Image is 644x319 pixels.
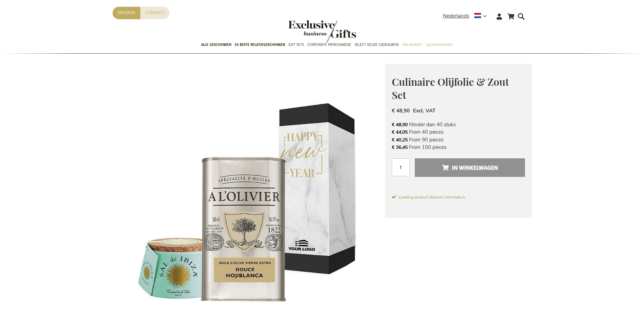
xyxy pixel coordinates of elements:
span: € 48,90 [392,107,410,114]
img: Exclusive Business gifts logo [288,20,356,43]
li: From 40 pieces [392,128,525,136]
span: Select Keuze Cadeaubon [355,41,399,48]
span: 50 beste relatiegeschenken [235,41,285,48]
a: Gelegenheden [426,37,452,54]
li: Minder dan 40 stuks [392,121,525,128]
span: Per Budget [402,41,422,48]
span: € 48,90 [392,122,408,128]
a: Offerte [113,7,140,19]
span: Nederlands [443,12,469,20]
span: € 36,45 [392,144,408,151]
input: Aantal [392,158,410,176]
a: Contact [140,7,169,19]
a: Alle Geschenken [201,37,231,54]
a: store logo [288,20,322,43]
li: From 90 pieces [392,136,525,143]
a: Select Keuze Cadeaubon [355,37,399,54]
span: Loading product delivery information. [392,194,525,200]
span: Gelegenheden [426,41,452,48]
span: € 40,25 [392,137,408,143]
span: Culinaire Olijfolie & Zout Set [392,75,509,102]
a: Per Budget [402,37,422,54]
a: 50 beste relatiegeschenken [235,37,285,54]
span: Excl. VAT [413,107,435,114]
span: Alle Geschenken [201,41,231,48]
li: From 150 pieces [392,143,525,151]
span: € 44,05 [392,129,408,135]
